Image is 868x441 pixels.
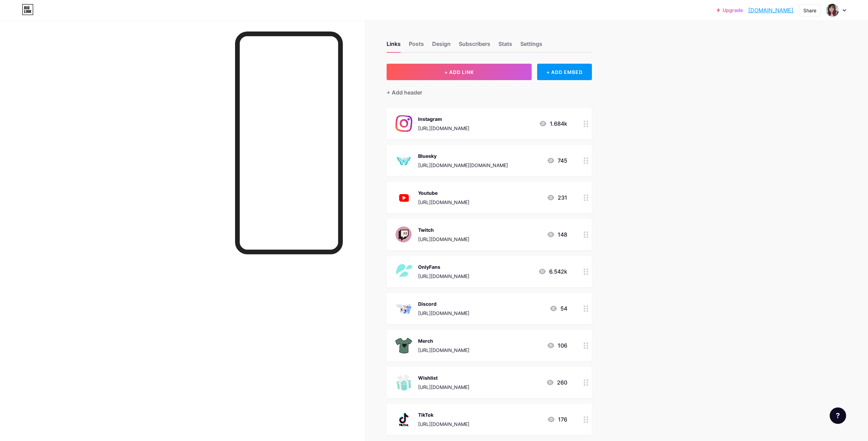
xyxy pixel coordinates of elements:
[418,115,469,123] div: Instagram
[537,64,592,80] div: + ADD EMBED
[546,378,567,387] div: 260
[418,374,469,381] div: Wishlist
[748,6,793,14] a: [DOMAIN_NAME]
[547,341,567,350] div: 106
[387,40,401,52] div: Links
[387,64,532,80] button: + ADD LINK
[418,273,469,280] div: [URL][DOMAIN_NAME]
[547,193,567,202] div: 231
[459,40,490,52] div: Subscribers
[418,189,469,197] div: Youtube
[444,69,474,75] span: + ADD LINK
[717,8,743,13] a: Upgrade
[418,420,469,428] div: [URL][DOMAIN_NAME]
[538,267,567,276] div: 6.542k
[395,115,413,133] img: Instagram
[395,411,413,428] img: TikTok
[418,236,469,243] div: [URL][DOMAIN_NAME]
[387,88,422,97] div: + Add header
[418,310,469,317] div: [URL][DOMAIN_NAME]
[418,162,508,169] div: [URL][DOMAIN_NAME][DOMAIN_NAME]
[418,300,469,307] div: Discord
[395,226,413,243] img: Twitch
[418,411,469,418] div: TikTok
[395,263,413,280] img: OnlyFans
[520,40,542,52] div: Settings
[395,374,413,391] img: Wishlist
[418,152,508,160] div: Bluesky
[418,383,469,391] div: [URL][DOMAIN_NAME]
[395,300,413,317] img: Discord
[498,40,512,52] div: Stats
[395,152,413,169] img: Bluesky
[547,230,567,239] div: 148
[395,189,413,206] img: Youtube
[418,337,469,344] div: Merch
[549,304,567,313] div: 54
[547,156,567,165] div: 745
[803,7,816,14] div: Share
[547,415,567,424] div: 176
[418,263,469,270] div: OnlyFans
[418,125,469,132] div: [URL][DOMAIN_NAME]
[409,40,424,52] div: Posts
[395,337,413,354] img: Merch
[539,119,567,128] div: 1.684k
[418,199,469,206] div: [URL][DOMAIN_NAME]
[826,4,839,17] img: Laura Keeble
[418,226,469,234] div: Twitch
[418,346,469,354] div: [URL][DOMAIN_NAME]
[432,40,451,52] div: Design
